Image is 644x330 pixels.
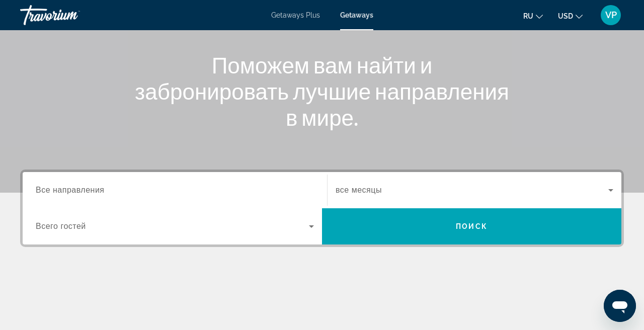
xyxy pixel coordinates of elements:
[20,2,121,28] a: Travorium
[604,290,636,322] iframe: Кнопка для запуску вікна повідомлень
[36,186,105,194] span: Все направления
[322,208,621,244] button: Поиск
[558,12,573,20] span: USD
[23,172,621,244] div: Search widget
[271,11,320,19] a: Getaways Plus
[523,12,533,20] span: ru
[558,9,583,23] button: Change currency
[605,10,617,20] span: VP
[523,9,543,23] button: Change language
[336,186,382,194] span: все месяцы
[36,222,86,230] span: Всего гостей
[456,222,488,230] span: Поиск
[133,52,511,130] h1: Поможем вам найти и забронировать лучшие направления в мире.
[340,11,373,19] a: Getaways
[598,5,624,26] button: User Menu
